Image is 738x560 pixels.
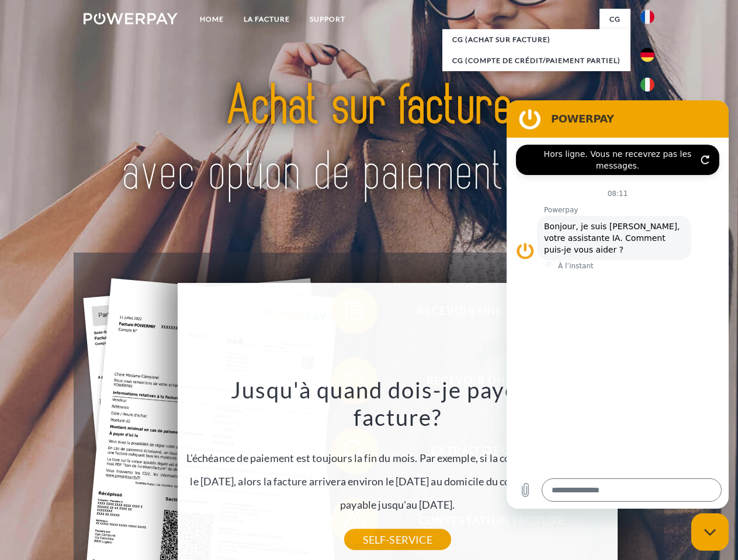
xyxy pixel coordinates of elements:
[507,100,729,509] iframe: Fenêtre de messagerie
[184,376,611,540] div: L'échéance de paiement est toujours la fin du mois. Par exemple, si la commande a été passée le [...
[184,376,611,432] h3: Jusqu'à quand dois-je payer ma facture?
[600,9,630,30] a: CG
[442,29,630,50] a: CG (achat sur facture)
[640,10,654,24] img: fr
[344,529,451,550] a: SELF-SERVICE
[640,78,654,92] img: it
[190,9,234,30] a: Home
[442,50,630,71] a: CG (Compte de crédit/paiement partiel)
[640,48,654,62] img: de
[112,56,626,223] img: title-powerpay_fr.svg
[300,9,355,30] a: Support
[84,13,178,24] img: logo-powerpay-white.svg
[691,513,729,551] iframe: Bouton de lancement de la fenêtre de messagerie, conversation en cours
[234,9,300,30] a: LA FACTURE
